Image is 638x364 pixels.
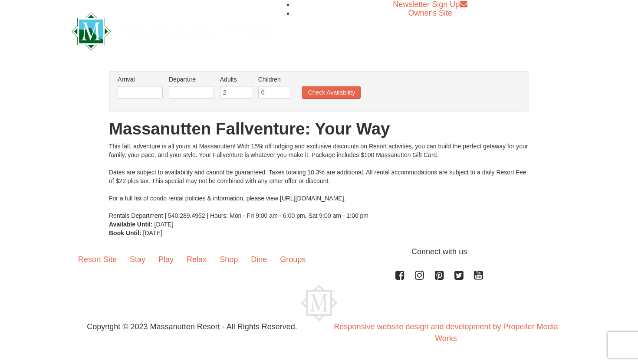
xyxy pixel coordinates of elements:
p: Copyright © 2023 Massanutten Resort - All Rights Reserved. [65,321,319,333]
a: Play [152,246,180,273]
a: Massanutten Resort [72,20,270,40]
a: Resort Site [72,246,123,273]
img: Massanutten Resort Logo [301,285,337,321]
label: Departure [169,75,214,84]
label: Adults [220,75,252,84]
label: Arrival [118,75,163,84]
a: Relax [180,246,213,273]
a: Responsive website design and development by Propeller Media Works [334,322,558,343]
a: Groups [273,246,312,273]
strong: Available Until: [109,221,153,228]
img: Massanutten Resort Logo [72,13,270,50]
h1: Massanutten Fallventure: Your Way [109,120,529,138]
a: Stay [123,246,152,273]
a: Shop [213,246,244,273]
strong: Book Until: [109,230,141,236]
label: Children [258,75,290,84]
a: Dine [244,246,273,273]
span: [DATE] [155,221,174,228]
button: Check Availability [302,86,361,99]
a: Owner's Site [408,9,452,17]
div: This fall, adventure is all yours at Massanutten! With 15% off lodging and exclusive discounts on... [109,142,529,220]
p: Connect with us [72,246,566,258]
span: [DATE] [143,230,162,236]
